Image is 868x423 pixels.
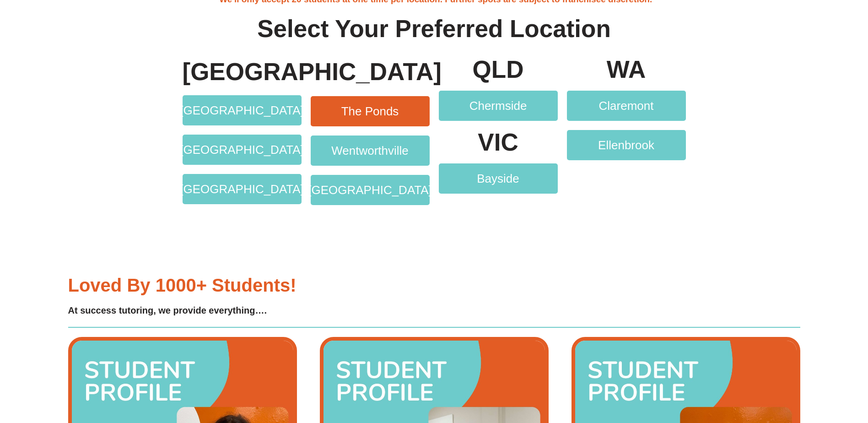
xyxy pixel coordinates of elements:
[68,276,427,294] h3: Loved by 1000+ students!
[180,144,304,156] span: [GEOGRAPHIC_DATA]
[341,105,399,117] span: The Ponds
[469,100,527,112] span: Chermside
[599,100,654,112] span: Claremont
[68,304,427,318] h4: At success tutoring, we provide everything….
[716,320,868,423] iframe: Chat Widget
[439,163,558,194] a: Bayside
[183,174,302,204] a: [GEOGRAPHIC_DATA]
[477,173,519,184] span: Bayside
[439,130,558,154] p: VIC
[311,96,430,126] a: The Ponds
[183,95,302,125] a: [GEOGRAPHIC_DATA]
[311,136,430,166] a: Wentworthville
[308,184,432,196] span: [GEOGRAPHIC_DATA]
[439,57,558,81] p: QLD
[439,91,558,121] a: Chermside
[257,15,611,42] b: Select Your Preferred Location
[183,135,302,165] a: [GEOGRAPHIC_DATA]
[567,91,686,121] a: Claremont
[183,57,302,87] h4: [GEOGRAPHIC_DATA]
[311,175,430,205] a: [GEOGRAPHIC_DATA]
[567,57,686,81] p: WA
[598,139,654,151] span: Ellenbrook
[180,183,304,195] span: [GEOGRAPHIC_DATA]
[331,145,409,157] span: Wentworthville
[180,104,304,116] span: [GEOGRAPHIC_DATA]
[567,130,686,160] a: Ellenbrook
